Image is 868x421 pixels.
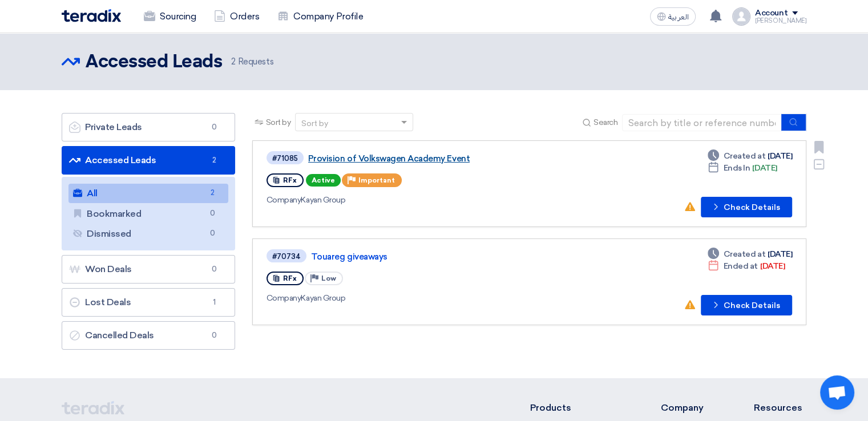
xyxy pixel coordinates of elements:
span: Sort by [266,116,291,128]
div: Sort by [301,118,328,129]
span: Low [321,274,336,282]
div: [DATE] [708,260,785,272]
img: profile_test.png [732,7,750,26]
div: [DATE] [708,248,792,260]
div: [DATE] [708,150,792,162]
span: RFx [283,274,297,282]
a: Open chat [820,375,854,410]
button: Check Details [701,197,792,217]
input: Search by title or reference number [622,114,782,131]
span: 2 [231,56,236,67]
span: 0 [205,228,219,240]
button: Check Details [701,295,792,315]
span: 0 [207,330,221,341]
span: RFx [283,176,297,184]
span: العربية [668,13,689,21]
button: العربية [650,7,696,26]
img: Teradix logo [62,9,121,22]
span: Requests [231,55,273,68]
span: Important [358,176,395,184]
span: Ends In [724,162,750,174]
a: Bookmarked [68,204,228,224]
a: Orders [205,4,268,29]
li: Resources [754,401,806,415]
span: 2 [207,155,221,166]
span: Created at [724,150,765,162]
span: 0 [207,122,221,133]
a: Private Leads0 [62,113,235,141]
div: #71085 [272,155,298,162]
span: Search [594,116,617,128]
span: Ended at [724,260,758,272]
span: 2 [205,187,219,199]
a: Company Profile [268,4,372,29]
div: #70734 [272,253,301,260]
span: Created at [724,248,765,260]
li: Company [660,401,720,415]
a: Accessed Leads2 [62,146,235,175]
li: Products [530,401,627,415]
a: Touareg giveaways [311,252,596,262]
div: Kayan Group [267,194,596,206]
span: Company [267,293,301,303]
a: All [68,184,228,203]
div: [DATE] [708,162,777,174]
span: Active [306,174,341,187]
a: Cancelled Deals0 [62,321,235,350]
a: Won Deals0 [62,255,235,284]
span: 0 [207,264,221,275]
span: 0 [205,208,219,220]
div: Account [755,9,788,18]
a: Lost Deals1 [62,288,235,317]
h2: Accessed Leads [86,51,222,74]
div: Kayan Group [267,292,599,304]
a: Sourcing [135,4,205,29]
a: Dismissed [68,224,228,244]
span: 1 [207,297,221,308]
a: Provision of Volkswagen Academy Event [308,153,594,164]
div: [PERSON_NAME] [755,18,806,24]
span: Company [267,195,301,205]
